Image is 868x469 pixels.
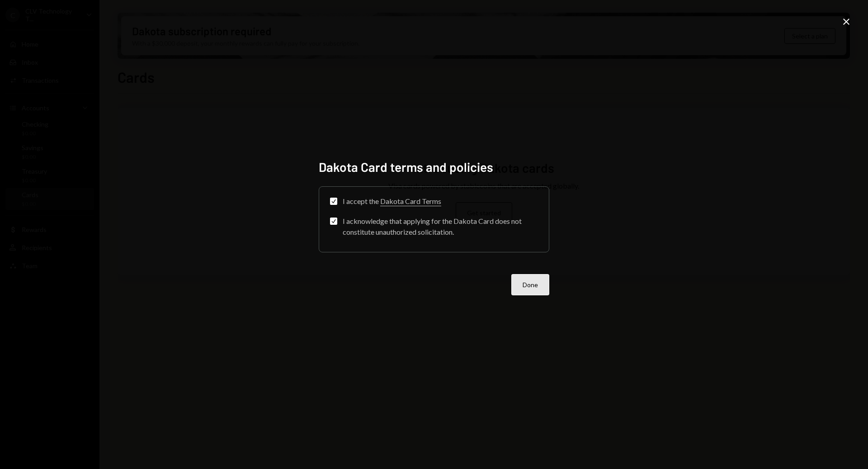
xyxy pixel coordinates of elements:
[343,216,538,237] div: I acknowledge that applying for the Dakota Card does not constitute unauthorized solicitation.
[330,198,337,205] button: I accept the Dakota Card Terms
[319,158,549,176] h2: Dakota Card terms and policies
[330,218,337,225] button: I acknowledge that applying for the Dakota Card does not constitute unauthorized solicitation.
[380,197,441,206] a: Dakota Card Terms
[343,196,441,207] div: I accept the
[511,274,549,295] button: Done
